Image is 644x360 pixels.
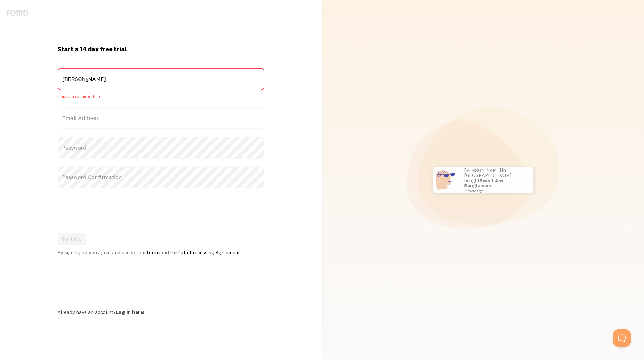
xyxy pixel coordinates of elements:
div: Already have an account? [58,309,265,315]
h1: Start a 14 day free trial [58,45,265,53]
div: By signing up you agree and accept our and the . [58,249,265,255]
iframe: Help Scout Beacon - Open [613,329,631,347]
a: Data Processing Agreement [177,249,240,255]
label: Email Address [58,107,265,129]
label: Password [58,137,265,159]
span: This is a required field [58,94,265,100]
a: Terms [146,249,160,255]
a: Log in here! [116,309,144,315]
label: Full Name [58,68,265,90]
iframe: reCAPTCHA [58,196,153,220]
img: fomo-logo-gray-b99e0e8ada9f9040e2984d0d95b3b12da0074ffd48d1e5cb62ac37fc77b0b268.svg [6,10,28,16]
label: Password Confirmation [58,166,265,188]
